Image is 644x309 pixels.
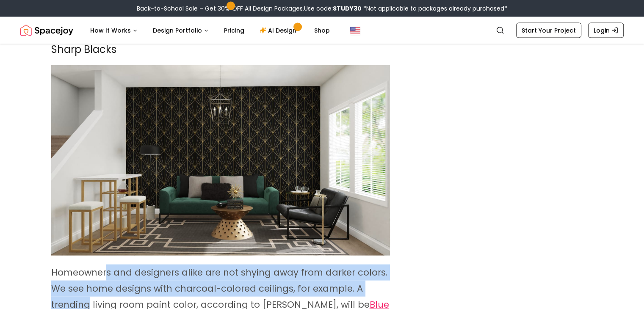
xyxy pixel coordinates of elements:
[362,4,507,13] span: *Not applicable to packages already purchased*
[588,23,624,38] a: Login
[217,22,251,39] a: Pricing
[253,22,306,39] a: AI Design
[137,4,507,13] div: Back-to-School Sale – Get 30% OFF All Design Packages.
[20,22,73,39] a: Spacejoy
[20,17,624,44] nav: Global
[333,4,362,13] b: STUDY30
[83,22,144,39] button: How It Works
[51,42,116,56] span: Sharp Blacks
[83,22,337,39] nav: Main
[516,23,581,38] a: Start Your Project
[307,22,337,39] a: Shop
[146,22,216,39] button: Design Portfolio
[51,65,390,256] img: Dramatic Art-Deco Living Room
[350,25,360,36] img: United States
[304,4,362,13] span: Use code:
[20,22,73,39] img: Spacejoy Logo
